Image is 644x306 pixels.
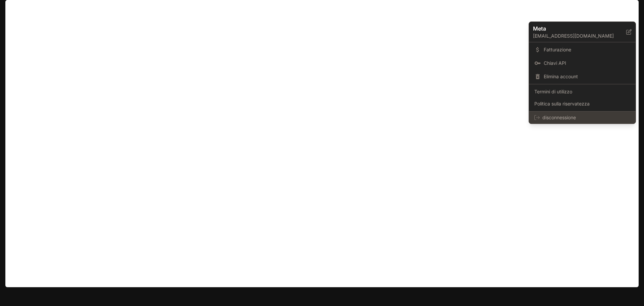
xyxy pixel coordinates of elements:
[534,89,572,94] font: Termini di utilizzo
[530,86,634,98] a: Termini di utilizzo
[534,101,590,106] font: Politica sulla riservatezza
[530,57,634,69] a: Chiavi API
[542,115,576,120] font: disconnessione
[544,74,578,79] font: Elimina account
[533,33,614,39] font: [EMAIL_ADDRESS][DOMAIN_NAME]
[529,22,636,42] div: Meta[EMAIL_ADDRESS][DOMAIN_NAME]
[544,47,571,52] font: Fatturazione
[533,25,546,32] font: Meta
[530,44,634,56] a: Fatturazione
[544,60,566,66] font: Chiavi API
[529,112,636,124] div: disconnessione
[530,98,634,110] a: Politica sulla riservatezza
[530,71,634,83] div: Elimina account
